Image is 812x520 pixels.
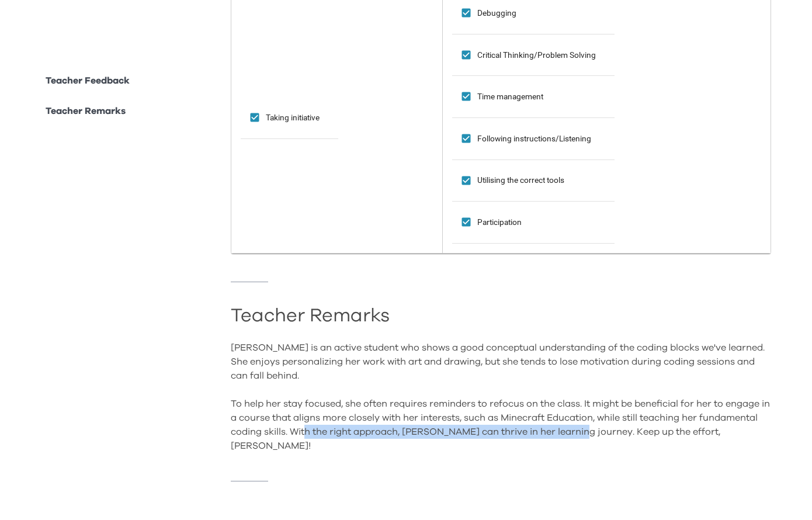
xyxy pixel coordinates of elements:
p: Teacher Remarks [46,104,126,118]
span: Debugging [477,7,516,19]
div: [PERSON_NAME] is an active student who shows a good conceptual understanding of the coding blocks... [231,341,772,453]
h2: Teacher Remarks [231,310,772,322]
span: Participation [477,216,522,228]
span: Utilising the correct tools [477,174,564,186]
span: Critical Thinking/Problem Solving [477,49,596,61]
span: Following instructions/Listening [477,133,591,145]
span: Taking initiative [266,112,320,124]
span: Time management [477,91,543,103]
p: Teacher Feedback [46,74,130,88]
